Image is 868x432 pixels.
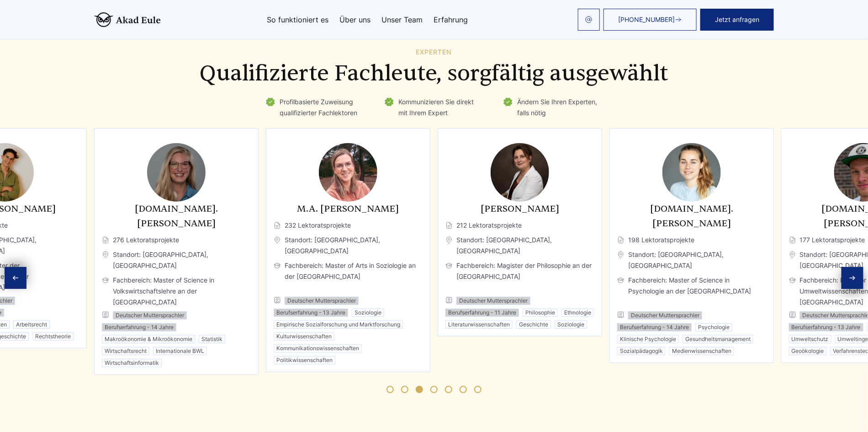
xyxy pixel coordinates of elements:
[789,323,863,331] li: Berufserfahrung - 13 Jahre
[274,344,362,352] li: Kommunikationswissenschaften
[352,309,384,317] li: Soziologie
[153,347,207,355] li: Internationale BWL
[102,202,251,231] h3: [DOMAIN_NAME]. [PERSON_NAME]
[430,386,438,393] span: Go to slide 4
[102,323,176,331] li: Berufserfahrung - 14 Jahre
[319,143,377,202] img: M.A. Julia Hartmann
[700,9,774,31] button: Jetzt anfragen
[340,16,371,23] a: Über uns
[5,267,26,289] div: Previous slide
[445,235,594,256] span: Standort: [GEOGRAPHIC_DATA], [GEOGRAPHIC_DATA]
[617,249,766,271] span: Standort: [GEOGRAPHIC_DATA], [GEOGRAPHIC_DATA]
[274,309,348,317] li: Berufserfahrung - 13 Jahre
[555,320,587,329] li: Soziologie
[789,347,827,355] li: Geoökologie
[456,297,530,305] li: Deutscher Muttersprachler
[102,249,251,271] span: Standort: [GEOGRAPHIC_DATA], [GEOGRAPHIC_DATA]
[445,309,519,317] li: Berufserfahrung - 11 Jahre
[113,311,187,320] li: Deutscher Muttersprachler
[13,320,50,329] li: Arbeitsrecht
[384,96,484,118] li: Kommunizieren Sie direkt mit Ihrem Expert
[94,128,259,375] div: 3 / 11
[445,220,594,231] span: 212 Lektoratsprojekte
[585,16,593,23] img: email
[445,320,513,329] li: Literaturwissenschaften
[32,332,74,341] li: Rechtstheorie
[445,202,594,216] h3: [PERSON_NAME]
[695,323,732,331] li: Psychologie
[102,275,251,308] span: Fachbereich: Master of Science in Volkswirtschaftslehre an der [GEOGRAPHIC_DATA]
[199,335,225,343] li: Statistik
[603,9,697,31] a: [PHONE_NUMBER]
[683,335,753,343] li: Gesundheitsmanagement
[609,128,774,363] div: 6 / 11
[265,96,365,118] li: Profilbasierte Zuweisung qualifizierter Fachlektoren
[382,16,423,23] a: Unser Team
[617,235,766,245] span: 198 Lektoratsprojekte
[94,61,774,86] h2: Qualifizierte Fachleute, sorgfältig ausgewählt
[503,96,603,118] li: Ändern Sie Ihren Experten, falls nötig
[617,335,679,343] li: Klinische Psychologie
[94,12,161,27] img: logo
[386,386,394,393] span: Go to slide 1
[628,311,702,320] li: Deutscher Muttersprachler
[516,320,551,329] li: Geschichte
[267,16,329,23] a: So funktioniert es
[274,356,335,364] li: Politikwissenschaften
[662,143,721,202] img: M.Sc. Anna Nowak
[617,347,666,355] li: Sozialpädagogik
[274,202,423,216] h3: M.A. [PERSON_NAME]
[491,143,549,202] img: Dr. Eleanor Fischer
[474,386,482,393] span: Go to slide 7
[94,48,774,56] div: Experten
[416,386,423,393] span: Go to slide 3
[274,235,423,256] span: Standort: [GEOGRAPHIC_DATA], [GEOGRAPHIC_DATA]
[669,347,734,355] li: Medienwissenschaften
[445,386,452,393] span: Go to slide 5
[102,359,162,367] li: Wirtschaftsinformatik
[523,309,558,317] li: Philosophie
[102,335,195,343] li: Makroökonomie & Mikroökonomie
[274,220,423,231] span: 232 Lektoratsprojekte
[618,16,675,23] span: [PHONE_NUMBER]
[274,260,423,293] span: Fachbereich: Master of Arts in Soziologie an der [GEOGRAPHIC_DATA]
[102,235,251,245] span: 276 Lektoratsprojekte
[266,128,430,372] div: 4 / 11
[460,386,467,393] span: Go to slide 6
[274,332,334,341] li: Kulturwissenschaften
[434,16,468,23] a: Erfahrung
[561,309,594,317] li: Ethnologie
[617,202,766,231] h3: [DOMAIN_NAME]. [PERSON_NAME]
[445,260,594,293] span: Fachbereich: Magister der Philosophie an der [GEOGRAPHIC_DATA]
[401,386,408,393] span: Go to slide 2
[842,267,863,289] div: Next slide
[789,335,831,343] li: Umweltschutz
[285,297,359,305] li: Deutscher Muttersprachler
[617,275,766,308] span: Fachbereich: Master of Science in Psychologie an der [GEOGRAPHIC_DATA]
[274,320,403,329] li: Empirische Sozialforschung und Marktforschung
[438,128,602,336] div: 5 / 11
[147,143,206,202] img: M.Sc. Mila Liebermann
[102,347,149,355] li: Wirtschaftsrecht
[617,323,692,331] li: Berufserfahrung - 14 Jahre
